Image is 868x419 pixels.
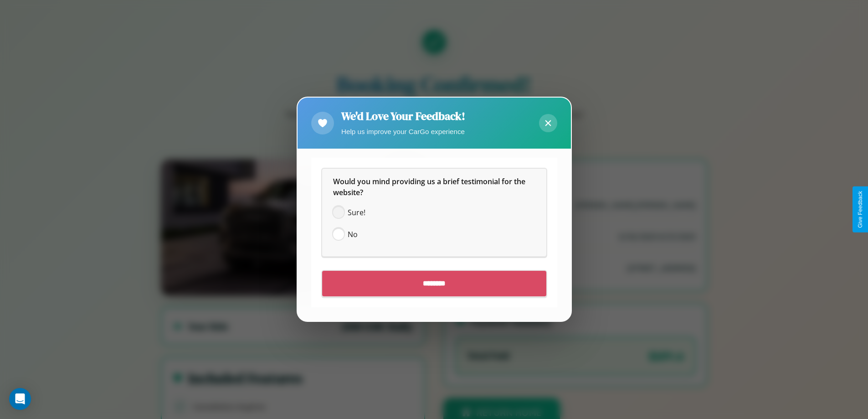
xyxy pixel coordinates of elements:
[348,229,358,240] span: No
[348,207,365,218] span: Sure!
[9,388,31,410] div: Open Intercom Messenger
[333,177,527,198] span: Would you mind providing us a brief testimonial for the website?
[341,109,465,124] h2: We'd Love Your Feedback!
[857,191,863,228] div: Give Feedback
[341,125,465,138] p: Help us improve your CarGo experience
